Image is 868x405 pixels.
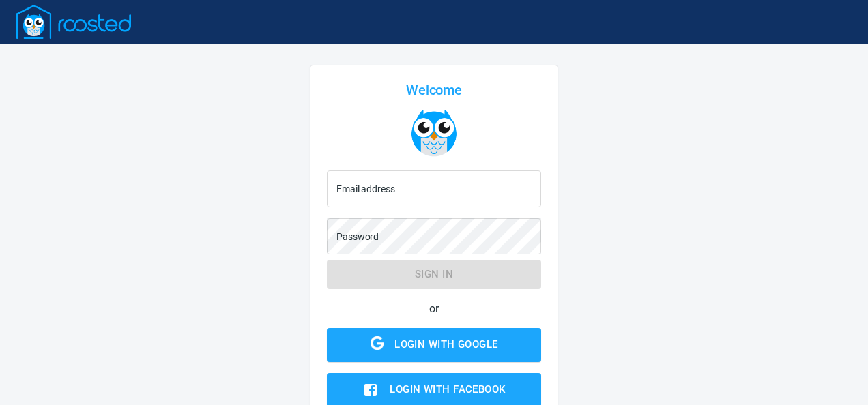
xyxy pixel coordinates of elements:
div: Login with Facebook [390,380,505,398]
h6: or [327,300,541,317]
button: Google LogoLogin with Google [327,328,541,362]
img: Logo [16,5,131,39]
div: Welcome [327,82,541,98]
img: Google Logo [371,336,384,350]
div: Login with Google [394,335,497,353]
img: Logo [410,109,458,157]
